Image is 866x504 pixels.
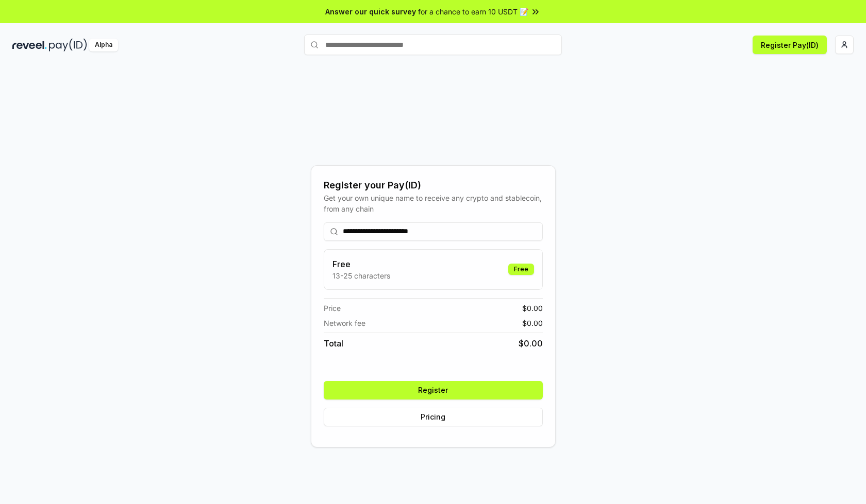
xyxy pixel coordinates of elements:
button: Register Pay(ID) [753,36,827,54]
span: $ 0.00 [519,337,543,350]
span: Price [324,303,341,314]
div: Free [508,264,534,275]
span: Network fee [324,318,365,328]
span: $ 0.00 [522,318,543,328]
button: Register [324,381,543,399]
p: 13-25 characters [332,270,390,281]
span: $ 0.00 [522,303,543,314]
img: pay_id [49,39,87,51]
span: Total [324,337,343,350]
h3: Free [332,258,390,270]
img: reveel_dark [12,39,47,51]
button: Pricing [324,408,543,426]
div: Get your own unique name to receive any crypto and stablecoin, from any chain [324,193,543,214]
span: for a chance to earn 10 USDT 📝 [418,6,528,17]
span: Answer our quick survey [325,6,416,17]
div: Alpha [89,39,118,51]
div: Register your Pay(ID) [324,178,543,193]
